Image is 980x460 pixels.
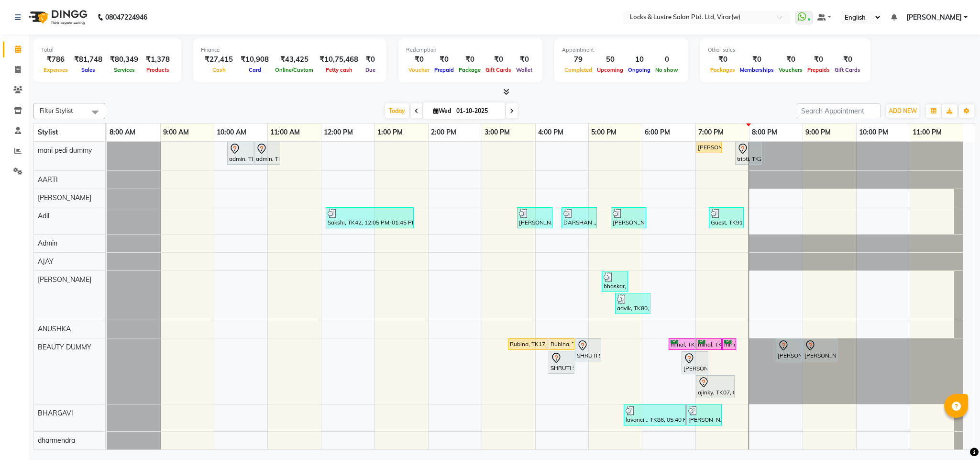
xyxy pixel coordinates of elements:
div: ₹80,349 [106,54,142,65]
span: Services [111,67,137,73]
div: 50 [595,54,626,65]
div: ₹81,748 [70,54,106,65]
span: Today [385,103,409,118]
div: 0 [653,54,681,65]
span: Gift Cards [483,67,514,73]
div: Redemption [406,46,535,54]
div: ₹0 [738,54,776,65]
span: Ongoing [626,67,653,73]
a: 11:00 PM [910,125,944,139]
a: 5:00 PM [589,125,619,139]
input: 2025-10-01 [453,104,501,118]
div: advik, TK80, 05:30 PM-06:10 PM, MEN HAIRCUT ₹ 99- OG (₹99) [616,294,650,313]
div: 10 [626,54,653,65]
div: tripti, TK22, 07:45 PM-08:15 PM, BASIC PEDICURE [736,143,761,163]
span: Gift Cards [832,67,863,73]
span: Prepaids [805,67,832,73]
div: 79 [562,54,595,65]
span: BEAUTY DUMMY [38,343,91,351]
span: AARTI [38,175,58,184]
div: ₹0 [708,54,738,65]
div: minal, TK41, 07:00 PM-07:30 PM, 799-CLASSIC FACIAL [697,340,721,349]
div: [PERSON_NAME], TK95, 06:50 PM-07:30 PM, New WOMEN HAIRCUT 199 - OG (₹199) [687,406,721,424]
div: Sakshi, TK42, 12:05 PM-01:45 PM, New WOMENS HAIRSPA - N (₹1),New WOMEN HAIRCUT 199 - OG (₹199) [327,209,413,227]
div: Other sales [708,46,863,54]
button: ADD NEW [886,104,919,118]
a: 10:00 PM [857,125,891,139]
span: AJAY [38,257,54,266]
div: ₹0 [832,54,863,65]
span: Stylist [38,128,58,136]
div: ₹1,378 [142,54,174,65]
span: Products [144,67,172,73]
div: ₹0 [514,54,535,65]
div: ₹10,75,468 [316,54,362,65]
div: [PERSON_NAME], TK76, 06:45 PM-07:15 PM, 799-CLASSIC FACIAL [683,353,707,373]
div: ₹27,415 [201,54,237,65]
a: 4:00 PM [536,125,566,139]
span: ANUSHKA [38,325,71,333]
span: mani pedi dummy [38,146,92,155]
span: Prepaid [432,67,456,73]
div: ₹0 [483,54,514,65]
a: 1:00 PM [375,125,405,139]
span: Wed [431,107,453,114]
a: 12:00 PM [321,125,355,139]
span: Online/Custom [273,67,316,73]
div: SHRUTI SHINDE, TK34, 04:15 PM-04:45 PM, DTAN BLEACH - FULL FACE - RAGAA [550,352,573,372]
div: Rubina, TK17, 03:30 PM-04:15 PM, 999 WAXING FH/UA/HL [509,340,547,348]
div: ₹10,908 [237,54,273,65]
a: 2:00 PM [429,125,459,139]
span: Sales [79,67,98,73]
div: [PERSON_NAME], TK75, 07:00 PM-07:30 PM, BASIC PEDICURE [697,143,721,152]
input: Search Appointment [797,103,881,118]
span: Package [456,67,483,73]
span: [PERSON_NAME] [906,12,962,22]
span: No show [653,67,681,73]
span: Expenses [41,67,70,73]
a: 9:00 PM [803,125,833,139]
span: [PERSON_NAME] [38,275,91,284]
b: 08047224946 [105,4,147,31]
a: 8:00 AM [107,125,138,139]
div: Rubina, TK17, 04:15 PM-04:45 PM, 799-CLASSIC FACIAL [550,340,573,348]
div: SHRUTI SHINDE, TK34, 04:45 PM-05:15 PM, DTAN BLEACH - FULL FACE - RAGAA [576,340,600,360]
div: Finance [201,46,379,54]
div: ₹0 [805,54,832,65]
span: Due [363,67,378,73]
img: logo [24,4,90,31]
div: ajinky, TK07, 07:00 PM-07:45 PM, 999 WAXING FH/UA/HL [697,377,734,397]
div: Guest, TK91, 07:15 PM-07:55 PM, New WOMEN HAIRCUT 199 - OG (₹199) [710,209,743,227]
span: Packages [708,67,738,73]
span: BHARGAVI [38,409,73,417]
span: Upcoming [595,67,626,73]
div: DARSHAN ., TK64, 04:30 PM-05:10 PM, MEN HAIRCUT ₹ 99- OG (₹99) [562,209,596,227]
div: minal, TK41, 07:30 PM-07:45 PM, Eyebrow [723,340,735,349]
div: [PERSON_NAME], TK57, 09:00 PM-09:40 PM, New MENS HAIRSPA - L [804,340,837,360]
div: ₹0 [406,54,432,65]
a: 11:00 AM [268,125,302,139]
a: 6:00 PM [642,125,672,139]
span: Card [246,67,264,73]
div: admin, TK15, 10:15 AM-10:45 AM, BASIC PEDICURE [228,143,253,163]
a: 3:00 PM [482,125,512,139]
div: lavanci ., TK86, 05:40 PM-06:50 PM, New WOMENS HAIR WASH - MO (₹499),New WOMEN HAIRCUT 199 - OG (... [625,406,685,424]
span: Admin [38,239,57,247]
span: Adil [38,212,49,220]
div: Appointment [562,46,681,54]
span: Wallet [514,67,535,73]
span: dharmendra [38,436,75,445]
span: Voucher [406,67,432,73]
span: Petty cash [323,67,355,73]
div: ₹0 [776,54,805,65]
span: Memberships [738,67,776,73]
div: admin, TK15, 10:45 AM-11:15 AM, BASIC MANICURE [255,143,279,163]
div: Total [41,46,174,54]
span: [PERSON_NAME] [38,193,91,202]
span: Completed [562,67,595,73]
div: bhaskar, TK69, 05:15 PM-05:45 PM, [PERSON_NAME] H&B (₹198) [603,272,627,291]
div: ₹0 [432,54,456,65]
span: ADD NEW [889,107,917,114]
div: ₹43,425 [273,54,316,65]
a: 8:00 PM [749,125,780,139]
